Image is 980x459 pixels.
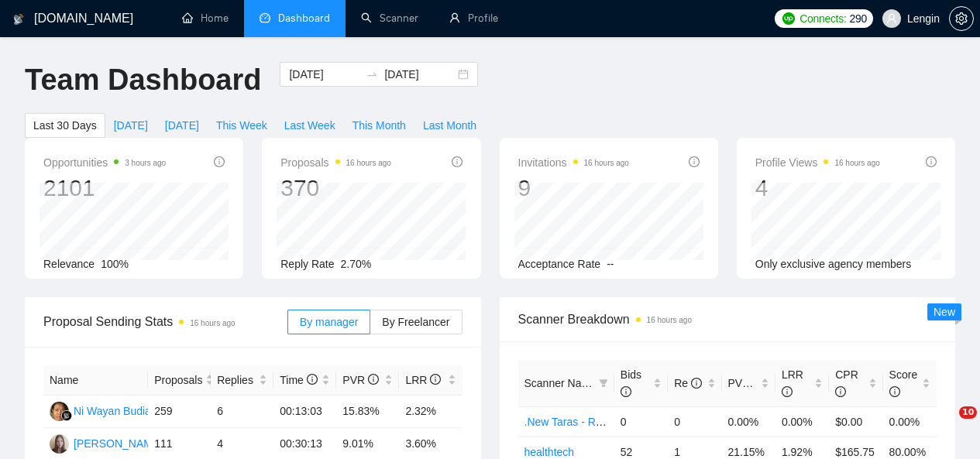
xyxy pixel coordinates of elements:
[208,113,276,138] button: This Week
[518,258,601,270] span: Acceptance Rate
[148,365,211,396] th: Proposals
[342,374,379,386] span: PVR
[156,113,208,138] button: [DATE]
[43,258,95,270] span: Relevance
[105,113,156,138] button: [DATE]
[524,446,575,458] a: healthtech
[368,374,379,385] span: info-circle
[949,12,974,25] a: setting
[889,386,900,397] span: info-circle
[959,406,977,419] span: 10
[728,377,765,389] span: PVR
[405,374,441,386] span: LRR
[834,159,879,167] time: 16 hours ago
[33,117,97,134] span: Last 30 Days
[25,62,261,98] h1: Team Dashboard
[755,153,880,172] span: Profile Views
[125,159,166,167] time: 3 hours ago
[74,435,163,452] div: [PERSON_NAME]
[148,396,211,428] td: 259
[154,372,202,389] span: Proposals
[382,316,449,328] span: By Freelancer
[361,12,418,25] a: searchScanner
[607,258,614,270] span: --
[346,159,391,167] time: 16 hours ago
[289,66,359,83] input: Start date
[217,372,256,389] span: Replies
[50,404,160,416] a: NWNi Wayan Budiarti
[43,153,166,172] span: Opportunities
[889,368,918,398] span: Score
[414,113,485,138] button: Last Month
[13,7,24,32] img: logo
[849,10,866,27] span: 290
[25,113,105,138] button: Last 30 Days
[214,156,225,167] span: info-circle
[273,396,336,428] td: 00:13:03
[352,117,406,134] span: This Month
[722,406,775,437] td: 0.00%
[782,368,803,398] span: LRR
[216,117,267,134] span: This Week
[518,153,629,172] span: Invitations
[835,386,846,397] span: info-circle
[753,378,764,389] span: info-circle
[829,406,882,437] td: $0.00
[190,319,235,327] time: 16 hours ago
[674,377,702,389] span: Re
[101,258,129,270] span: 100%
[949,6,974,31] button: setting
[950,12,973,25] span: setting
[755,173,880,203] div: 4
[280,173,391,203] div: 370
[518,173,629,203] div: 9
[524,377,597,389] span: Scanner Name
[336,396,399,428] td: 15.83%
[50,437,163,449] a: NB[PERSON_NAME]
[50,402,69,421] img: NW
[614,406,668,437] td: 0
[366,68,378,80] span: to
[284,117,335,134] span: Last Week
[61,410,72,421] img: gigradar-bm.png
[452,156,462,167] span: info-circle
[43,312,287,331] span: Proposal Sending Stats
[74,402,160,420] div: Ni Wayan Budiarti
[647,316,692,324] time: 16 hours ago
[211,396,273,428] td: 6
[596,372,611,395] span: filter
[799,10,846,27] span: Connects:
[344,113,414,138] button: This Month
[883,406,937,437] td: 0.00%
[384,66,455,83] input: End date
[276,113,344,138] button: Last Week
[621,368,641,398] span: Bids
[449,12,498,25] a: userProfile
[307,374,318,385] span: info-circle
[280,374,317,386] span: Time
[835,368,858,398] span: CPR
[782,386,793,397] span: info-circle
[114,117,148,134] span: [DATE]
[50,434,69,454] img: NB
[280,258,334,270] span: Reply Rate
[423,117,476,134] span: Last Month
[691,378,702,389] span: info-circle
[599,379,608,388] span: filter
[211,365,273,396] th: Replies
[165,117,199,134] span: [DATE]
[399,396,462,428] td: 2.32%
[755,258,912,270] span: Only exclusive agency members
[43,173,166,203] div: 2101
[518,310,937,329] span: Scanner Breakdown
[621,386,631,397] span: info-circle
[280,153,391,172] span: Proposals
[43,365,148,396] th: Name
[430,374,441,385] span: info-circle
[300,316,358,328] span: By manager
[341,258,372,270] span: 2.70%
[366,68,378,80] span: swap-right
[927,406,965,444] iframe: Intercom live chat
[260,12,270,23] span: dashboard
[524,416,670,428] a: .New Taras - ReactJS/NextJS.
